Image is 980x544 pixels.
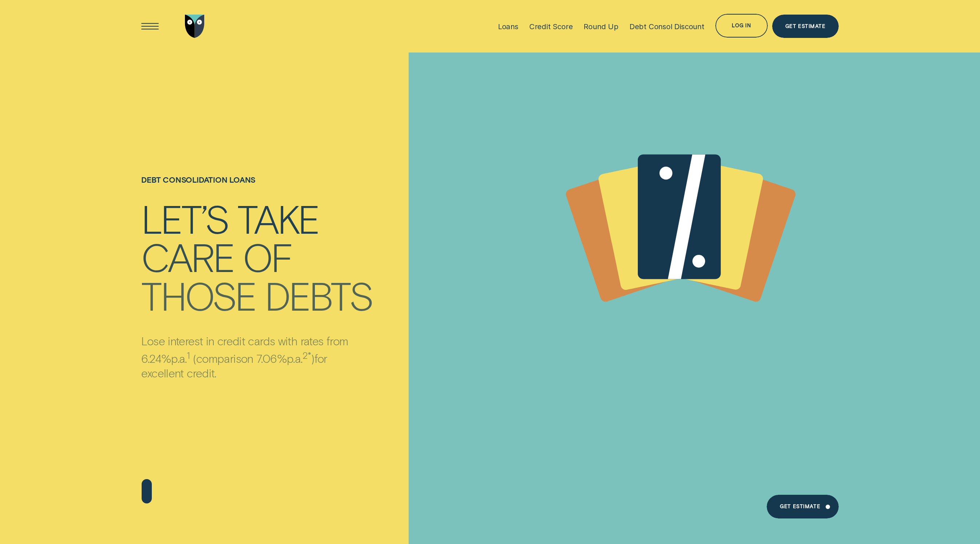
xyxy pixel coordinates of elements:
div: OF [243,238,292,275]
a: Get Estimate [767,495,838,518]
div: Round Up [584,22,618,31]
h4: LET’S TAKE CARE OF THOSE DEBTS [141,199,372,308]
div: CARE [141,238,234,275]
span: ) [311,351,314,365]
span: p.a. [287,351,303,365]
a: Get Estimate [772,15,839,38]
img: Wisr [185,15,205,38]
h1: Debt consolidation loans [141,175,372,199]
span: p.a. [171,351,187,365]
div: TAKE [237,200,319,236]
span: Per Annum [171,351,187,365]
span: Per Annum [287,351,303,365]
button: Log in [715,14,768,38]
div: Debt Consol Discount [629,22,704,31]
button: Open Menu [138,15,162,38]
div: THOSE [141,277,256,313]
p: Lose interest in credit cards with rates from 6.24% comparison 7.06% for excellent credit. [141,334,368,380]
div: Loans [498,22,518,31]
div: DEBTS [265,277,372,313]
div: Credit Score [529,22,573,31]
span: ( [193,351,196,365]
div: LET’S [141,200,228,236]
sup: 1 [187,349,190,361]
